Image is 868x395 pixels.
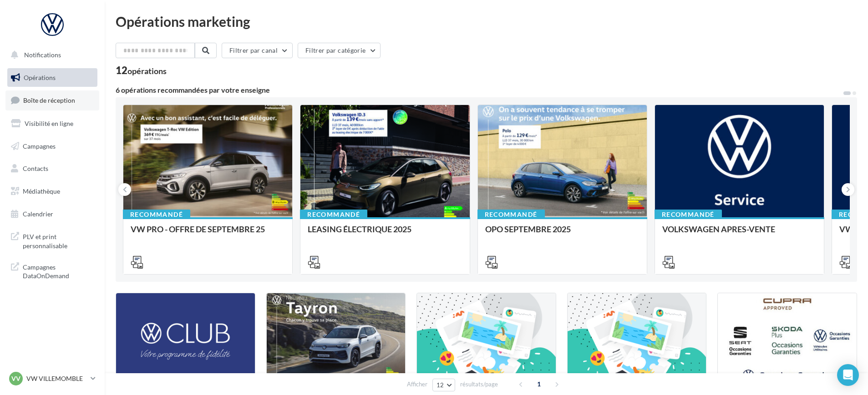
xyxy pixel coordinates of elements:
[460,380,498,389] span: résultats/page
[5,257,99,284] a: Campagnes DataOnDemand
[5,227,99,254] a: PLV et print personnalisable
[127,67,167,75] div: opérations
[26,374,87,383] p: VW VILLEMOMBLE
[23,165,48,172] span: Contacts
[131,225,285,243] div: VW PRO - OFFRE DE SEPTEMBRE 25
[5,205,99,224] a: Calendrier
[23,96,75,104] span: Boîte de réception
[477,210,545,220] div: Recommandé
[25,120,73,127] span: Visibilité en ligne
[23,187,60,195] span: Médiathèque
[116,86,843,94] div: 6 opérations recommandées par votre enseigne
[23,142,56,150] span: Campagnes
[5,182,99,201] a: Médiathèque
[5,137,99,156] a: Campagnes
[116,65,167,75] div: 12
[837,364,859,386] div: Open Intercom Messenger
[24,74,56,81] span: Opérations
[5,45,96,65] button: Notifications
[308,225,462,243] div: LEASING ÉLECTRIQUE 2025
[5,114,99,133] a: Visibilité en ligne
[5,159,99,178] a: Contacts
[5,90,99,110] a: Boîte de réception
[24,51,61,59] span: Notifications
[485,225,640,243] div: OPO SEPTEMBRE 2025
[5,68,99,87] a: Opérations
[23,261,94,280] span: Campagnes DataOnDemand
[7,370,97,387] a: VV VW VILLEMOMBLE
[298,43,381,58] button: Filtrer par catégorie
[116,15,857,28] div: Opérations marketing
[123,210,190,220] div: Recommandé
[23,210,53,218] span: Calendrier
[655,210,722,220] div: Recommandé
[432,379,456,391] button: 12
[437,381,444,389] span: 12
[532,377,546,391] span: 1
[662,225,817,243] div: VOLKSWAGEN APRES-VENTE
[300,210,367,220] div: Recommandé
[23,230,94,250] span: PLV et print personnalisable
[222,43,293,58] button: Filtrer par canal
[407,380,427,389] span: Afficher
[11,374,20,383] span: VV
